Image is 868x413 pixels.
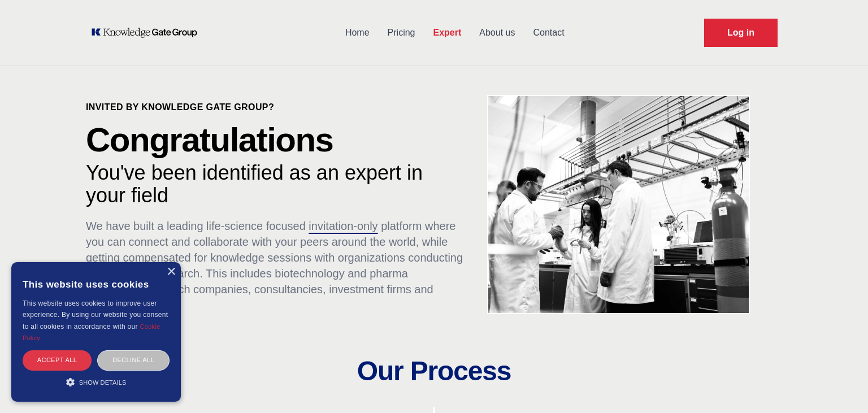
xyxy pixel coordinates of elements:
[23,350,92,370] div: Accept all
[86,218,466,313] p: We have built a leading life-science focused platform where you can connect and collaborate with ...
[704,19,778,47] a: Request Demo
[811,359,868,413] iframe: Chat Widget
[811,359,868,413] div: Widget chat
[90,27,205,38] a: KOL Knowledge Platform: Talk to Key External Experts (KEE)
[23,299,168,331] span: This website uses cookies to improve user experience. By using our website you consent to all coo...
[379,18,424,47] a: Pricing
[470,18,524,47] a: About us
[86,101,466,114] p: Invited by Knowledge Gate Group?
[23,271,170,298] div: This website uses cookies
[167,268,175,276] div: Close
[488,96,749,313] img: KOL management, KEE, Therapy area experts
[79,379,127,386] span: Show details
[97,350,170,370] div: Decline all
[524,18,573,47] a: Contact
[336,18,379,47] a: Home
[86,162,466,207] p: You've been identified as an expert in your field
[86,123,466,157] p: Congratulations
[424,18,470,47] a: Expert
[23,323,160,341] a: Cookie Policy
[309,220,377,232] span: invitation-only
[23,376,170,388] div: Show details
